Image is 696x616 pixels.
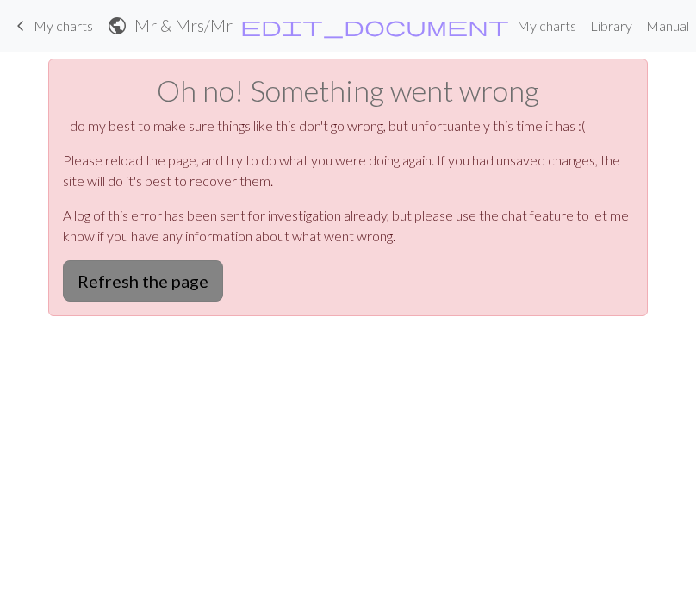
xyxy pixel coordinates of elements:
[10,11,93,40] a: My charts
[134,16,233,35] h2: Mr & Mrs / Mr
[639,9,696,43] a: Manual
[107,14,127,38] span: public
[63,260,223,302] button: Refresh the page
[63,115,633,136] p: I do my best to make sure things like this don't go wrong, but unfortuantely this time it has :(
[63,73,633,109] h1: Oh no! Something went wrong
[63,150,633,191] p: Please reload the page, and try to do what you were doing again. If you had unsaved changes, the ...
[63,205,633,246] p: A log of this error has been sent for investigation already, but please use the chat feature to l...
[510,9,583,43] a: My charts
[583,9,639,43] a: Library
[240,14,509,38] span: edit_document
[10,14,31,38] span: keyboard_arrow_left
[34,17,93,34] span: My charts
